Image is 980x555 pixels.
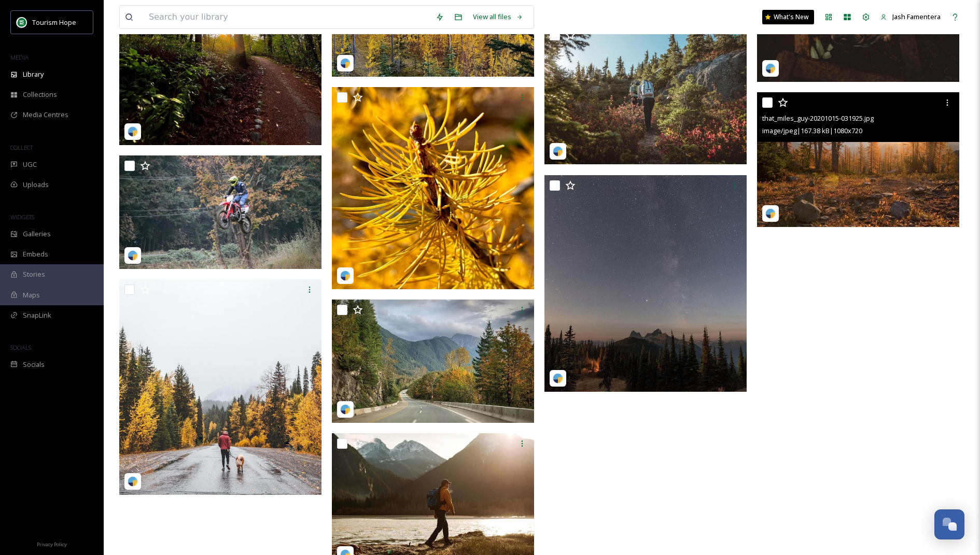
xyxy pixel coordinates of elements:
[144,6,430,29] input: Search your library
[23,229,51,239] span: Galleries
[128,476,138,487] img: snapsea-logo.png
[544,175,747,392] img: alasdairbenson-20201015-040225.jpg
[332,87,534,289] img: bloodsweatcarbs-20231002-204926 (4).jpg
[553,146,563,156] img: snapsea-logo.png
[23,180,49,190] span: Uploads
[23,290,40,300] span: Maps
[128,250,138,261] img: snapsea-logo.png
[765,208,776,219] img: snapsea-logo.png
[23,249,48,259] span: Embeds
[544,25,747,165] img: ed.ch.miller-20230926-025549.jpg
[23,110,68,120] span: Media Centres
[32,18,76,27] span: Tourism Hope
[119,279,321,495] img: sophi_b-20201015-012731.jpg
[23,69,44,79] span: Library
[762,10,814,24] a: What's New
[37,537,67,550] a: Privacy Policy
[10,344,31,351] span: SOCIALS
[340,404,351,415] img: snapsea-logo.png
[765,63,776,74] img: snapsea-logo.png
[762,113,874,123] span: that_miles_guy-20201015-031925.jpg
[17,17,27,27] img: logo.png
[875,7,946,27] a: Jash Famentera
[10,53,29,61] span: MEDIA
[23,360,45,369] span: Socials
[340,271,351,281] img: snapsea-logo.png
[23,269,45,279] span: Stories
[892,12,941,21] span: Jash Famentera
[762,126,862,135] span: image/jpeg | 167.38 kB | 1080 x 720
[10,213,34,221] span: WIDGETS
[37,541,67,548] span: Privacy Policy
[934,509,964,539] button: Open Chat
[128,126,138,137] img: snapsea-logo.png
[23,160,37,169] span: UGC
[10,144,33,151] span: COLLECT
[468,7,528,27] a: View all files
[23,90,57,99] span: Collections
[553,373,563,383] img: snapsea-logo.png
[757,92,959,227] img: that_miles_guy-20201015-031925.jpg
[119,155,321,269] img: letree-20210602-153829.jpg
[332,300,534,423] img: cprincey-20230927-172210.jpg
[340,58,351,68] img: snapsea-logo.png
[23,310,51,320] span: SnapLink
